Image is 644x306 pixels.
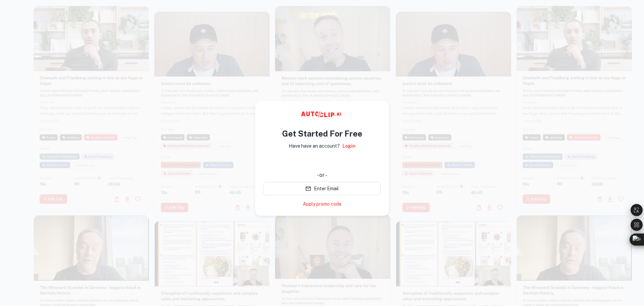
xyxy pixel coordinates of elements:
p: Have have an account? [289,142,340,150]
iframe: “使用 Google 账号登录”按钮 [260,154,384,169]
a: Login [342,142,356,150]
h4: Get Started For Free [282,127,362,140]
button: Enter Email [263,182,381,195]
div: - or - [263,171,381,179]
a: Apply promo code [303,201,341,208]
